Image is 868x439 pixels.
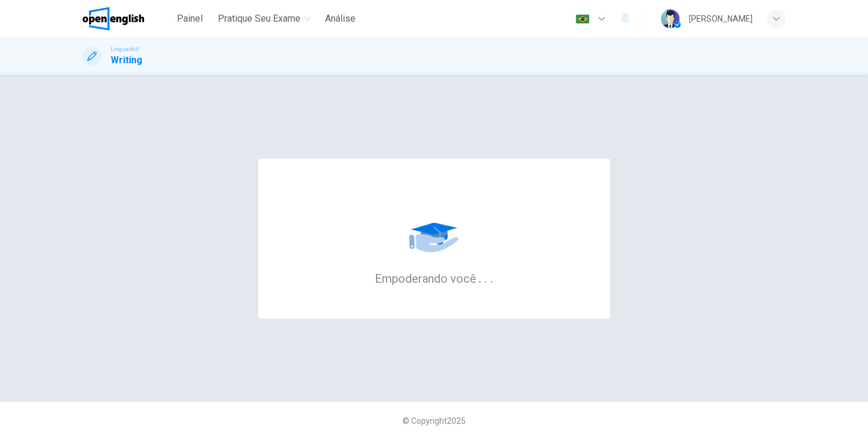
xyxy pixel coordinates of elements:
[575,15,590,23] img: pt
[171,8,209,29] button: Painel
[111,53,142,67] h1: Writing
[490,267,494,287] h6: .
[177,12,203,26] span: Painel
[689,12,753,26] div: [PERSON_NAME]
[402,416,466,426] span: © Copyright 2025
[375,270,494,286] h6: Empoderando você
[111,45,139,53] span: Linguaskill
[213,8,316,29] button: Pratique seu exame
[218,12,300,26] span: Pratique seu exame
[83,7,171,30] a: OpenEnglish logo
[325,12,356,26] span: Análise
[320,8,360,29] button: Análise
[83,7,144,30] img: OpenEnglish logo
[484,267,488,287] h6: .
[661,9,679,28] img: Profile picture
[478,267,482,287] h6: .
